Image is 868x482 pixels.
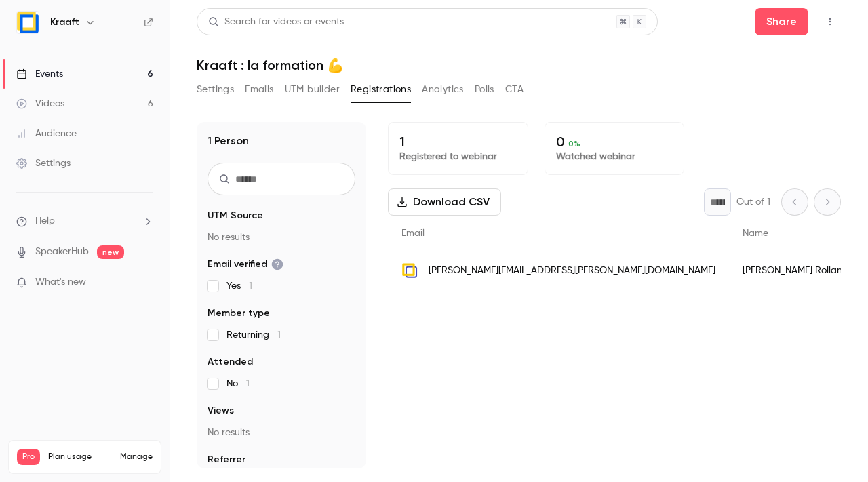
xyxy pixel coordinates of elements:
[351,79,411,100] button: Registrations
[17,12,39,33] img: Kraaft
[16,67,63,81] div: Events
[120,451,153,462] a: Manage
[246,379,250,388] span: 1
[226,328,281,342] span: Returning
[755,8,808,35] button: Share
[35,275,86,289] span: What's new
[208,453,245,466] span: Referrer
[556,134,673,150] p: 0
[137,277,153,289] iframe: Noticeable Trigger
[226,279,252,293] span: Yes
[16,127,77,140] div: Audience
[16,157,71,170] div: Settings
[285,79,340,100] button: UTM builder
[16,97,64,111] div: Videos
[277,330,281,340] span: 1
[208,258,283,271] span: Email verified
[399,150,517,163] p: Registered to webinar
[208,230,355,244] p: No results
[249,281,252,291] span: 1
[208,306,270,320] span: Member type
[197,57,841,73] h1: Kraaft : la formation 💪
[568,139,580,148] span: 0 %
[736,195,770,209] p: Out of 1
[208,355,253,369] span: Attended
[208,426,355,439] p: No results
[16,214,153,228] li: help-dropdown-opener
[35,245,89,259] a: SpeakerHub
[48,451,112,462] span: Plan usage
[399,134,517,150] p: 1
[226,377,250,390] span: No
[35,214,55,228] span: Help
[208,15,344,29] div: Search for videos or events
[556,150,673,163] p: Watched webinar
[429,264,715,278] span: [PERSON_NAME][EMAIL_ADDRESS][PERSON_NAME][DOMAIN_NAME]
[208,404,234,418] span: Views
[401,228,425,238] span: Email
[388,188,501,216] button: Download CSV
[208,209,263,222] span: UTM Source
[17,449,40,465] span: Pro
[743,228,768,238] span: Name
[50,16,79,29] h6: Kraaft
[475,79,494,100] button: Polls
[422,79,464,100] button: Analytics
[505,79,524,100] button: CTA
[729,252,862,289] div: [PERSON_NAME] Rolland
[197,79,234,100] button: Settings
[97,245,124,259] span: new
[401,262,418,279] img: kraaft.co
[208,133,249,149] h1: 1 Person
[245,79,273,100] button: Emails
